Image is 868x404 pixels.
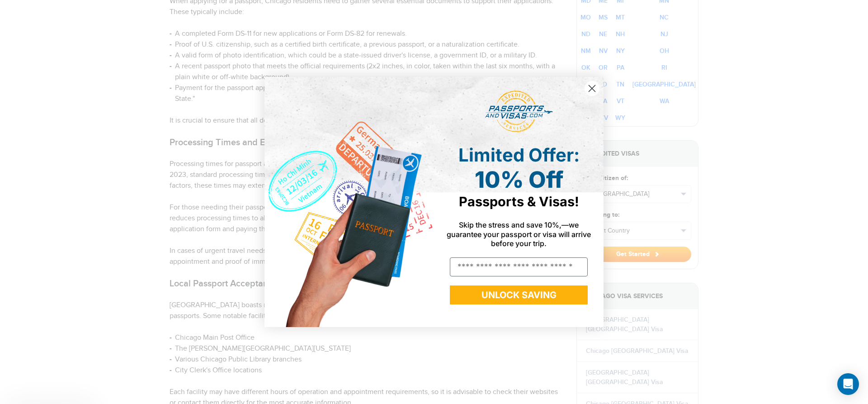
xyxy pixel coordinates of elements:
[450,285,588,304] button: UNLOCK SAVING
[458,144,580,166] span: Limited Offer:
[475,166,563,193] span: 10% Off
[837,373,859,395] div: Open Intercom Messenger
[584,81,600,96] button: Close dialog
[447,220,591,247] span: Skip the stress and save 10%,—we guarantee your passport or visa will arrive before your trip.
[485,90,553,133] img: passports and visas
[264,77,434,327] img: de9cda0d-0715-46ca-9a25-073762a91ba7.png
[459,194,579,209] span: Passports & Visas!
